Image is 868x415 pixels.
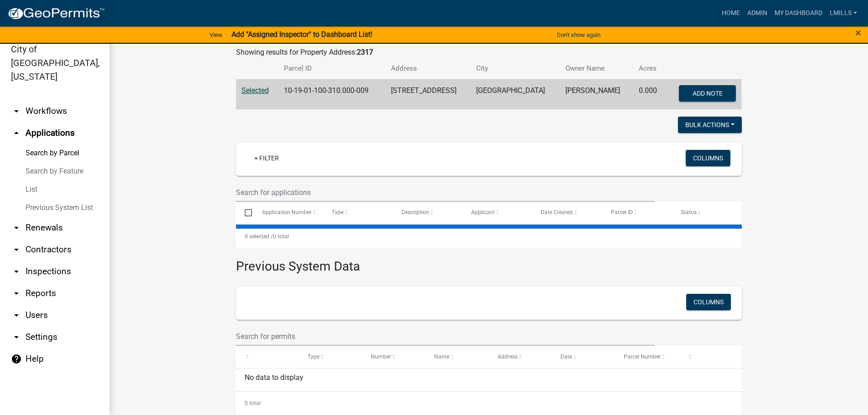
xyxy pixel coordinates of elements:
i: arrow_drop_down [11,222,22,233]
datatable-header-cell: Type [323,202,393,224]
td: [GEOGRAPHIC_DATA] [471,79,560,109]
datatable-header-cell: Address [489,346,552,368]
datatable-header-cell: Number [362,346,426,368]
strong: Add "Assigned Inspector" to Dashboard List! [231,30,372,39]
datatable-header-cell: Applicant [462,202,532,224]
input: Search for applications [236,183,655,202]
button: Columns [686,294,731,310]
span: Parcel ID [611,209,633,215]
button: Columns [686,150,730,166]
a: lmills [826,5,861,22]
td: [PERSON_NAME] [560,79,633,109]
a: + Filter [247,150,286,166]
div: Showing results for Property Address: [236,47,742,58]
datatable-header-cell: Description [393,202,462,224]
strong: 2317 [357,48,373,56]
td: [STREET_ADDRESS] [385,79,471,109]
th: Acres [633,58,666,79]
i: arrow_drop_down [11,244,22,255]
span: Type [308,354,319,360]
div: 0 total [236,392,742,415]
a: Home [718,5,744,22]
button: Close [855,27,861,38]
button: Don't show again [553,27,604,42]
th: Parcel ID [278,58,385,79]
th: Address [385,58,471,79]
a: My Dashboard [771,5,826,22]
datatable-header-cell: Parcel Number [615,346,678,368]
span: Parcel Number [624,354,661,360]
a: Selected [241,86,269,95]
datatable-header-cell: Date Created [532,202,602,224]
h3: Previous System Data [236,248,742,276]
i: arrow_drop_down [11,266,22,277]
span: × [855,26,861,39]
datatable-header-cell: Name [426,346,489,368]
i: help [11,354,22,364]
span: Name [434,354,449,360]
span: 0 selected / [245,233,273,240]
span: Number [371,354,391,360]
span: Type [332,209,344,215]
span: Address [498,354,518,360]
datatable-header-cell: Type [299,346,362,368]
datatable-header-cell: Status [672,202,741,224]
th: City [471,58,560,79]
i: arrow_drop_down [11,310,22,321]
span: Date [560,354,572,360]
span: Add Note [693,89,723,97]
button: Bulk Actions [678,117,742,133]
i: arrow_drop_down [11,288,22,299]
i: arrow_drop_down [11,332,22,343]
span: Status [681,209,697,215]
button: Add Note [679,85,736,102]
datatable-header-cell: Select [236,202,253,224]
span: Application Number [262,209,312,215]
span: Description [401,209,429,215]
datatable-header-cell: Parcel ID [602,202,672,224]
td: 10-19-01-100-310.000-009 [278,79,385,109]
th: Owner Name [560,58,633,79]
datatable-header-cell: Date [552,346,615,368]
input: Search for permits [236,327,655,346]
div: No data to display [236,369,742,391]
td: 0.000 [633,79,666,109]
a: View [206,27,226,42]
datatable-header-cell: Application Number [253,202,323,224]
i: arrow_drop_down [11,106,22,117]
div: 0 total [236,225,742,248]
span: Date Created [541,209,573,215]
i: arrow_drop_up [11,128,22,138]
a: Admin [744,5,771,22]
span: Applicant [471,209,495,215]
